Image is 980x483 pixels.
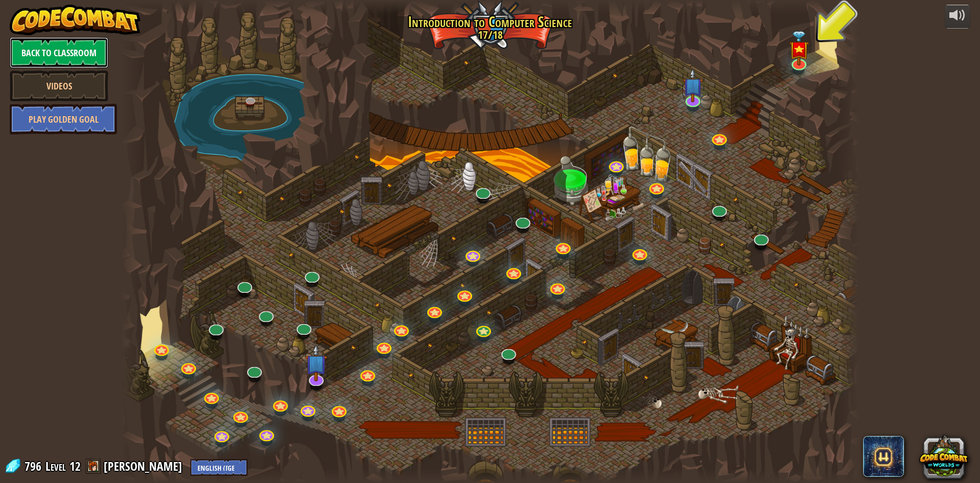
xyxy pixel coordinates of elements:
[10,5,140,35] img: CodeCombat - Learn how to code by playing a game
[305,344,327,382] img: level-banner-unstarted-subscriber.png
[10,104,117,134] a: Play Golden Goal
[10,71,108,101] a: Videos
[10,37,108,68] a: Back to Classroom
[789,31,809,66] img: level-banner-special.png
[69,458,81,474] span: 12
[45,458,66,475] span: Level
[945,5,970,29] button: Adjust volume
[683,68,703,102] img: level-banner-unstarted-subscriber.png
[24,458,44,474] span: 796
[104,458,185,474] a: [PERSON_NAME]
